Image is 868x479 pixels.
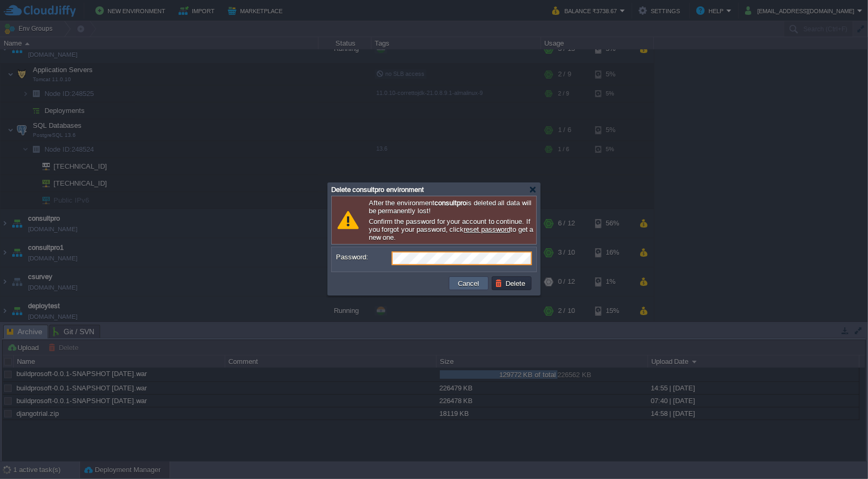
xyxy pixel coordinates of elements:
span: Delete consultpro environment [331,186,424,194]
button: Cancel [455,278,483,288]
b: consultpro [435,199,466,207]
p: Confirm the password for your account to continue. If you forgot your password, click to get a ne... [369,217,534,241]
a: reset password [464,225,510,233]
label: Password: [336,251,391,263]
p: After the environment is deleted all data will be permanently lost! [369,199,534,215]
button: Delete [495,278,529,288]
